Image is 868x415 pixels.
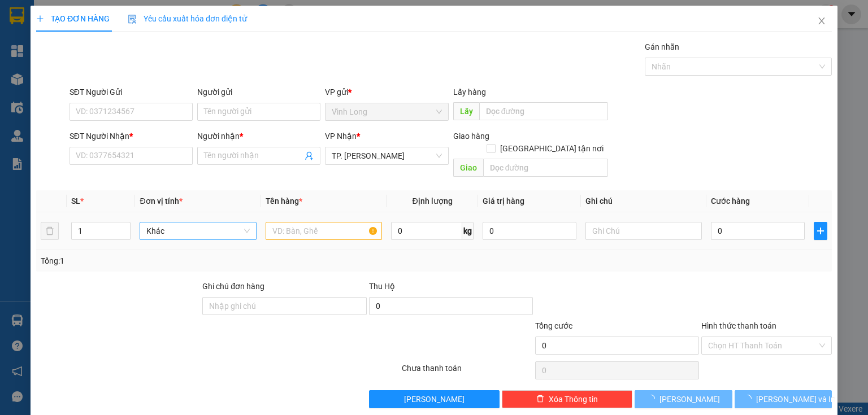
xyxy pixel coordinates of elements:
span: Khác [146,222,249,239]
span: SL [71,196,80,206]
button: delete [41,222,59,240]
span: Lấy hàng [453,88,485,97]
span: [PERSON_NAME] [404,393,465,405]
span: Xóa Thông tin [549,393,598,405]
span: Giá trị hàng [483,196,524,206]
span: Yêu cầu xuất hóa đơn điện tử [128,14,247,23]
input: Ghi Chú [585,222,702,240]
div: Tổng: 1 [41,255,336,267]
span: close [817,16,826,25]
span: down [121,232,128,239]
button: deleteXóa Thông tin [502,390,632,408]
label: Hình thức thanh toán [701,321,776,330]
div: Chưa thanh toán [401,362,533,382]
span: Decrease Value [118,231,130,239]
span: plus [814,226,827,235]
span: kg [462,222,474,240]
span: up [121,224,128,231]
input: Dọc đường [479,102,608,120]
img: icon [128,15,137,24]
button: [PERSON_NAME] [368,390,499,408]
div: Người gửi [197,86,320,98]
div: SĐT Người Nhận [70,130,193,142]
button: Close [806,6,837,37]
span: [PERSON_NAME] [659,393,720,405]
span: Thu Hộ [368,282,394,291]
div: VP gửi [325,86,448,98]
input: Dọc đường [483,159,608,177]
span: user-add [305,151,314,160]
span: loading [744,395,756,403]
span: Vĩnh Long [332,103,441,120]
span: Cước hàng [711,196,750,206]
input: 0 [483,222,576,240]
span: loading [647,395,659,403]
th: Ghi chú [581,190,706,212]
button: [PERSON_NAME] và In [735,390,832,408]
span: Giao [453,159,483,177]
span: Giao hàng [453,132,489,141]
span: Lấy [453,102,479,120]
span: Đơn vị tính [140,196,182,206]
span: Increase Value [118,222,130,231]
span: VP Nhận [325,132,357,141]
span: Định lượng [412,196,452,206]
span: TẠO ĐƠN HÀNG [36,14,110,23]
div: Người nhận [197,130,320,142]
span: TP. Hồ Chí Minh [332,147,441,164]
input: Ghi chú đơn hàng [202,297,366,315]
button: plus [814,222,827,240]
span: Tổng cước [535,321,572,330]
span: Tên hàng [266,196,302,206]
span: plus [36,15,44,23]
label: Ghi chú đơn hàng [202,282,264,291]
span: delete [536,395,544,404]
span: [PERSON_NAME] và In [756,393,835,405]
span: [GEOGRAPHIC_DATA] tận nơi [496,142,608,155]
button: [PERSON_NAME] [635,390,732,408]
div: SĐT Người Gửi [70,86,193,98]
label: Gán nhãn [645,42,679,51]
input: VD: Bàn, Ghế [266,222,382,240]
